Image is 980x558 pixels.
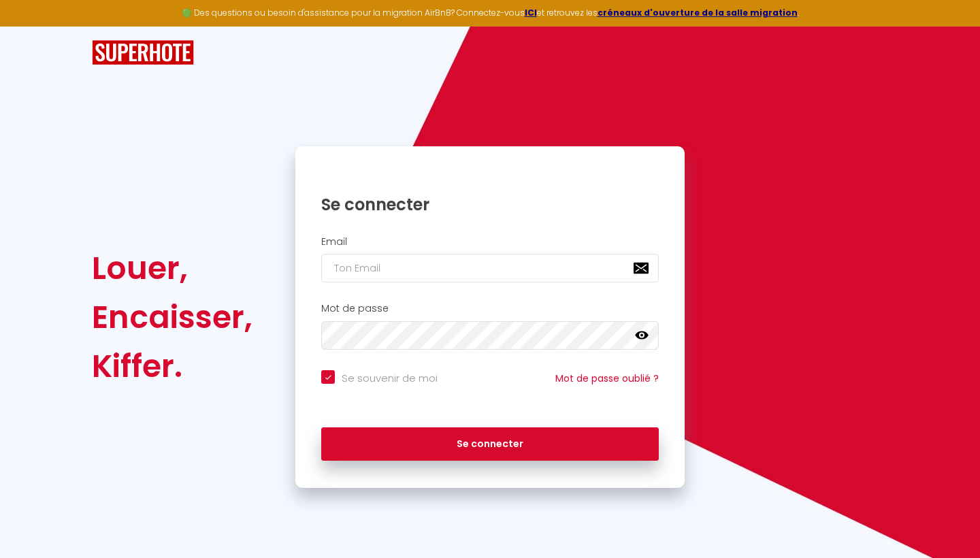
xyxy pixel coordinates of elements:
[92,244,252,293] div: Louer,
[525,7,537,18] a: ICI
[92,40,194,65] img: SuperHote logo
[321,194,659,215] h1: Se connecter
[321,427,659,461] button: Se connecter
[92,342,252,391] div: Kiffer.
[598,7,798,18] a: créneaux d'ouverture de la salle migration
[92,293,252,342] div: Encaisser,
[321,303,659,314] h2: Mot de passe
[321,236,659,248] h2: Email
[555,372,659,385] a: Mot de passe oublié ?
[321,254,659,282] input: Ton Email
